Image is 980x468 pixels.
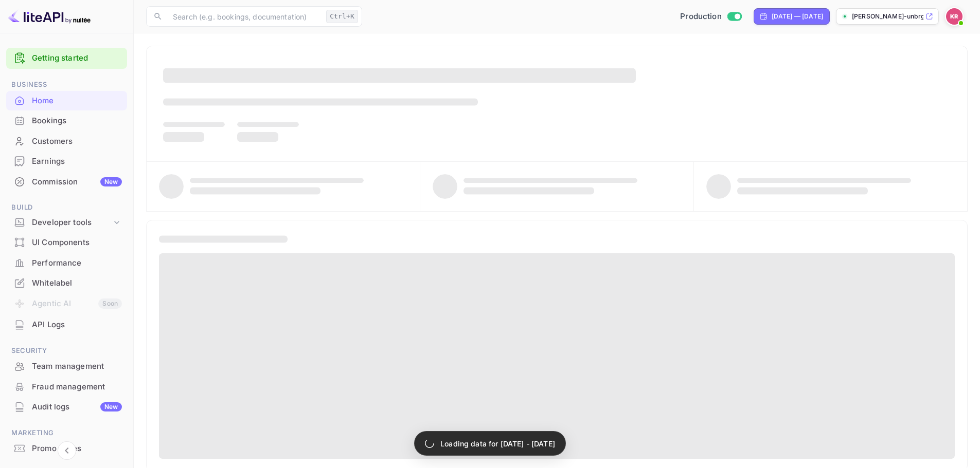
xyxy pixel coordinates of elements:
[440,438,555,449] p: Loading data for [DATE] - [DATE]
[6,111,127,131] div: Bookings
[6,357,127,377] div: Team management
[772,12,823,21] div: [DATE] — [DATE]
[6,397,127,417] div: Audit logsNew
[6,79,127,90] span: Business
[167,6,322,27] input: Search (e.g. bookings, documentation)
[6,91,127,111] div: Home
[32,401,122,413] div: Audit logs
[32,257,122,269] div: Performance
[32,443,122,455] div: Promo codes
[32,277,122,289] div: Whitelabel
[58,441,76,460] button: Collapse navigation
[32,156,122,167] div: Earnings
[6,172,127,191] a: CommissionNew
[676,11,745,23] div: Switch to Sandbox mode
[32,361,122,372] div: Team management
[8,8,91,25] img: LiteAPI logo
[6,214,127,232] div: Developer tools
[6,315,127,335] div: API Logs
[6,439,127,459] div: Promo codes
[32,381,122,393] div: Fraud management
[6,273,127,293] div: Whitelabel
[680,11,722,23] span: Production
[6,253,127,272] a: Performance
[32,319,122,331] div: API Logs
[6,172,127,192] div: CommissionNew
[6,233,127,252] a: UI Components
[6,345,127,357] span: Security
[6,427,127,439] span: Marketing
[6,439,127,458] a: Promo codes
[6,202,127,213] span: Build
[6,132,127,151] a: Customers
[100,402,122,411] div: New
[32,176,122,188] div: Commission
[946,8,963,25] img: Kobus Roux
[32,136,122,147] div: Customers
[6,315,127,334] a: API Logs
[6,111,127,130] a: Bookings
[326,10,358,23] div: Ctrl+K
[32,115,122,127] div: Bookings
[32,217,112,229] div: Developer tools
[6,253,127,273] div: Performance
[6,91,127,110] a: Home
[6,233,127,253] div: UI Components
[32,237,122,249] div: UI Components
[6,397,127,416] a: Audit logsNew
[6,377,127,396] a: Fraud management
[6,377,127,397] div: Fraud management
[6,152,127,171] a: Earnings
[32,95,122,107] div: Home
[6,132,127,152] div: Customers
[6,152,127,172] div: Earnings
[32,52,122,64] a: Getting started
[6,48,127,69] div: Getting started
[6,273,127,292] a: Whitelabel
[100,177,122,186] div: New
[6,357,127,376] a: Team management
[852,12,923,21] p: [PERSON_NAME]-unbrg.[PERSON_NAME]...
